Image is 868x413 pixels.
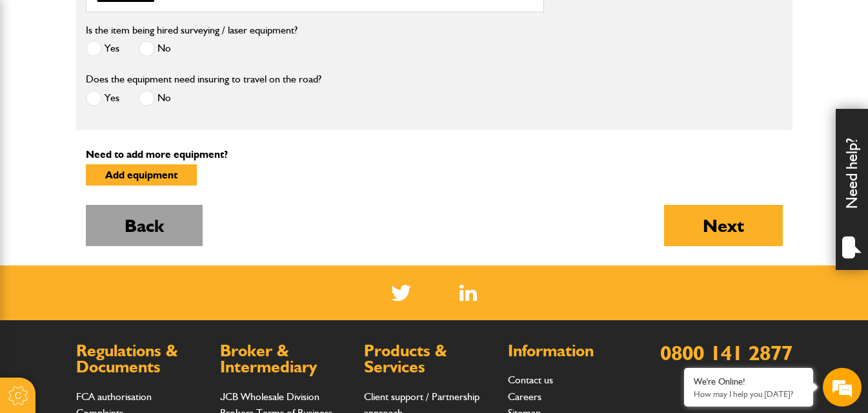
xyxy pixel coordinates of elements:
[391,285,411,301] img: Twitter
[664,205,783,246] button: Next
[364,343,495,376] h2: Products & Services
[86,25,298,35] label: Is the item being hired surveying / laser equipment?
[86,164,197,186] button: Add equipment
[660,340,792,365] a: 0800 141 2877
[694,376,803,387] div: We're Online!
[86,74,321,84] label: Does the equipment need insuring to travel on the road?
[508,390,541,403] a: Careers
[459,285,477,301] a: LinkedIn
[86,149,783,160] p: Need to add more equipment?
[508,343,639,360] h2: Information
[76,390,152,403] a: FCA authorisation
[86,41,119,57] label: Yes
[836,109,868,270] div: Need help?
[220,343,351,376] h2: Broker & Intermediary
[86,205,203,246] button: Back
[508,374,553,386] a: Contact us
[86,90,119,106] label: Yes
[694,389,803,399] p: How may I help you today?
[139,90,171,106] label: No
[76,343,207,376] h2: Regulations & Documents
[459,285,477,301] img: Linked In
[139,41,171,57] label: No
[220,390,319,403] a: JCB Wholesale Division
